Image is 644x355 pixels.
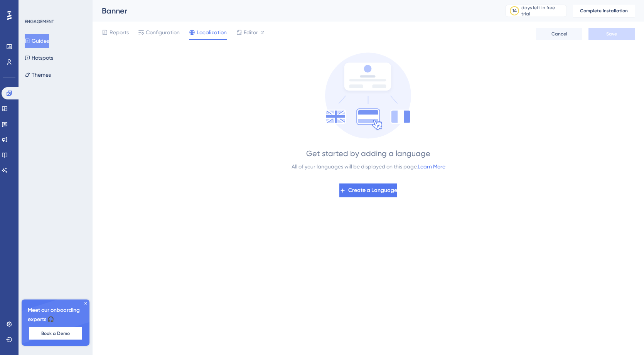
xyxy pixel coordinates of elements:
[606,31,617,37] span: Save
[306,148,430,159] div: Get started by adding a language
[418,163,445,170] a: Learn More
[110,28,129,37] span: Reports
[29,327,82,340] button: Book a Demo
[580,8,628,14] span: Complete Installation
[339,183,397,197] button: Create a Language
[102,5,486,16] div: Banner
[28,306,83,324] span: Meet our onboarding experts 🎧
[513,8,517,14] div: 14
[521,5,564,17] div: days left in free trial
[25,34,49,48] button: Guides
[25,51,53,65] button: Hotspots
[536,28,582,40] button: Cancel
[25,19,54,25] div: ENGAGEMENT
[573,5,635,17] button: Complete Installation
[551,31,567,37] span: Cancel
[146,28,180,37] span: Configuration
[348,186,397,195] span: Create a Language
[292,162,445,171] div: All of your languages will be displayed on this page.
[244,28,258,37] span: Editor
[197,28,227,37] span: Localization
[25,68,51,82] button: Themes
[41,330,70,336] span: Book a Demo
[588,28,635,40] button: Save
